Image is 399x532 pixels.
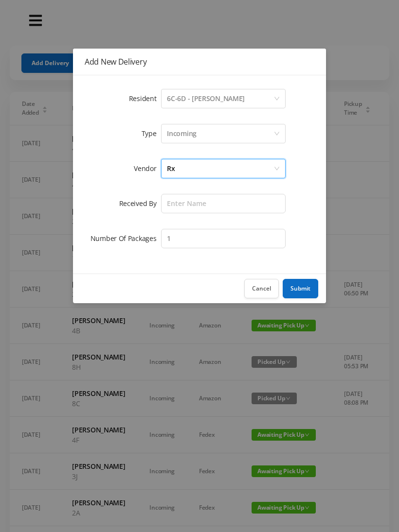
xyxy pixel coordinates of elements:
label: Received By [119,199,162,208]
label: Type [142,129,162,138]
form: Add New Delivery [85,87,314,250]
label: Resident [129,94,162,103]
input: Enter Name [161,194,286,213]
label: Vendor [134,164,161,173]
div: Rx [167,159,175,178]
i: icon: down [274,96,280,103]
div: Add New Delivery [85,56,314,67]
label: Number Of Packages [91,234,162,243]
i: icon: down [274,131,280,137]
button: Submit [283,279,318,298]
i: icon: down [274,166,280,172]
div: Incoming [167,124,197,143]
div: 6C-6D - Neil Rosenhouse [167,89,245,108]
button: Cancel [244,279,279,298]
